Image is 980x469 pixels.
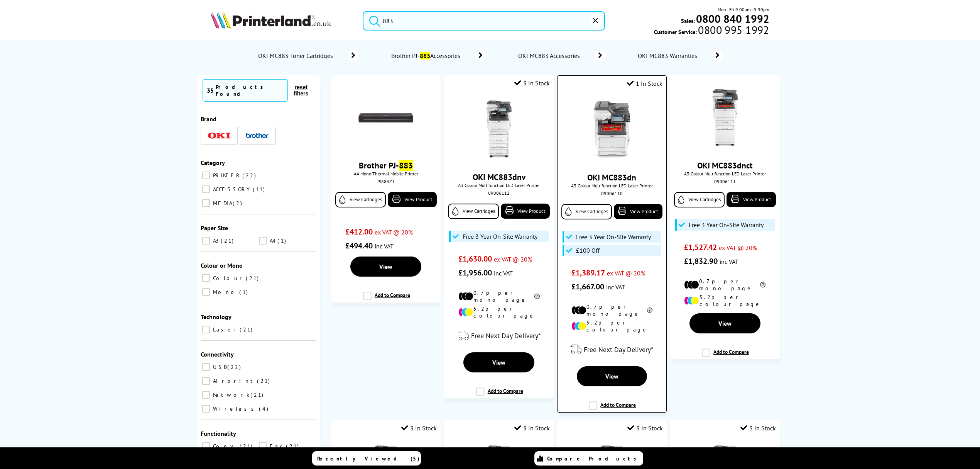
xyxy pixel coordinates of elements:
span: 4 [259,405,270,412]
span: 22 [242,172,258,179]
a: View Product [614,204,662,219]
a: Printerland Logo [211,12,353,30]
span: 1 [239,289,250,296]
span: 2 [233,200,244,207]
label: Add to Compare [476,387,523,402]
a: OKI MC883dn [587,172,636,183]
img: brother-pj-883-front-small.jpg [357,89,415,147]
div: 3 In Stock [514,79,550,87]
div: 09006110 [563,190,660,196]
span: OKI MC883 Warranties [637,52,701,59]
span: A3 [211,237,220,244]
span: Free Next Day Delivery* [471,331,541,340]
span: Paper Size [201,224,228,232]
a: View Cartridges [674,192,725,207]
input: Mono 1 [202,288,210,296]
span: Colour or Mono [201,262,243,269]
mark: 883 [399,160,413,171]
a: OKI MC883 Warranties [637,50,723,61]
span: 21 [286,443,301,450]
img: OKI-MC883dn-Front-Print-Small.jpg [583,101,641,159]
span: A3 Colour Multifunction LED Laser Printer [448,182,549,188]
span: 35 [207,87,214,94]
span: Airprint [211,377,256,384]
button: reset filters [288,84,314,97]
li: 0.7p per mono page [458,289,540,303]
div: 3 In Stock [740,424,776,432]
span: Free 3 Year On-Site Warranty [689,221,764,229]
span: 22 [227,364,243,370]
a: Brother PJ-883Accessories [390,50,486,61]
div: 3 In Stock [401,424,437,432]
span: £412.00 [345,227,373,237]
a: 0800 840 1992 [695,15,769,22]
input: Laser 21 [202,326,210,333]
span: Laser [211,326,239,333]
span: inc VAT [720,258,738,265]
span: Wireless [211,405,258,412]
input: A3 21 [202,237,210,245]
input: Wireless 4 [202,405,210,413]
span: Category [201,159,225,167]
span: A3 Colour Multifunction LED Laser Printer [561,183,662,189]
a: OKI MC883 Toner Cartridges [257,50,359,61]
span: Mono [211,289,238,296]
img: OKI [208,133,231,139]
span: View [492,359,505,366]
span: Free 3 Year On-Site Warranty [576,233,651,241]
div: modal_delivery [561,339,662,360]
label: Add to Compare [589,401,636,416]
span: 21 [246,275,260,282]
a: Brother PJ-883 [359,160,413,171]
span: 11 [253,186,267,193]
a: Compare Products [534,451,643,466]
span: USB [211,364,226,370]
span: Brother PJ- Accessories [390,52,463,59]
span: Customer Service: [654,26,769,36]
a: View Cartridges [335,192,386,207]
span: PRINTER [211,172,242,179]
span: A3 Colour Multifunction LED Laser Printer [674,171,776,177]
a: View [577,366,647,386]
li: 0.7p per mono page [684,278,765,292]
li: 5.2p per colour page [571,319,652,333]
a: Recently Viewed (5) [312,451,421,466]
li: 5.2p per colour page [684,294,765,308]
mark: 883 [420,52,430,59]
span: Free Next Day Delivery* [584,345,653,354]
input: A4 1 [259,237,267,245]
a: View Cartridges [561,204,612,219]
span: A4 [268,237,277,244]
a: View [463,352,534,372]
input: Network 21 [202,391,210,399]
img: Printerland Logo [211,12,331,29]
span: Compare Products [547,455,640,462]
input: MEDIA 2 [202,199,210,207]
span: £1,389.17 [571,268,605,278]
span: inc VAT [494,269,513,277]
span: Recently Viewed (5) [317,455,420,462]
span: View [379,263,392,270]
span: View [605,372,618,380]
span: Colour [211,275,245,282]
div: PJ883Z1 [337,178,435,184]
span: £1,527.42 [684,242,717,252]
span: OKI MC883 Accessories [517,52,583,59]
span: Brand [201,115,216,123]
span: 21 [221,237,235,244]
a: View [350,257,421,277]
input: Airprint 21 [202,377,210,385]
b: 0800 840 1992 [696,12,769,26]
img: OKI-MC883dnv-Front-Small.jpg [470,100,528,158]
div: 09006112 [450,190,547,196]
div: 09006111 [676,178,774,184]
div: 3 In Stock [627,424,663,432]
a: View Product [727,192,776,207]
span: £1,832.90 [684,256,718,266]
span: 0800 995 1992 [697,26,769,34]
span: inc VAT [375,242,394,250]
span: 21 [250,391,265,398]
div: Products Found [216,83,284,97]
input: PRINTER 22 [202,172,210,179]
span: Free 3 Year On-Site Warranty [463,233,537,240]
